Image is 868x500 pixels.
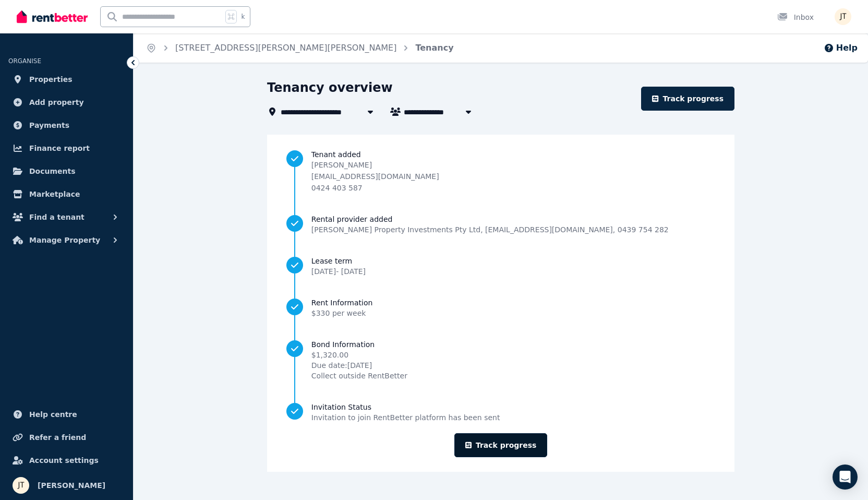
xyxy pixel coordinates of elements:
[286,339,715,381] a: Bond Information$1,320.00Due date:[DATE]Collect outside RentBetter
[311,297,373,308] span: Rent Information
[8,69,125,90] a: Properties
[241,13,245,21] span: k
[17,9,88,25] img: RentBetter
[835,8,851,25] img: Jamie Taylor
[8,92,125,113] a: Add property
[311,371,407,381] span: Collect outside RentBetter
[454,433,548,457] a: Track progress
[267,79,393,96] h1: Tenancy overview
[286,214,715,235] a: Rental provider added[PERSON_NAME] Property Investments Pty Ltd, [EMAIL_ADDRESS][DOMAIN_NAME], 04...
[29,454,99,467] span: Account settings
[415,43,453,53] a: Tenancy
[29,211,85,223] span: Find a tenant
[311,267,366,276] span: [DATE] - [DATE]
[8,450,125,471] a: Account settings
[311,256,366,266] span: Lease term
[311,412,500,423] span: Invitation to join RentBetter platform has been sent
[29,119,69,132] span: Payments
[311,214,669,224] span: Rental provider added
[13,477,29,494] img: Jamie Taylor
[38,479,105,492] span: [PERSON_NAME]
[641,87,734,111] a: Track progress
[311,184,363,192] span: 0424 403 587
[286,402,715,423] a: Invitation StatusInvitation to join RentBetter platform has been sent
[8,427,125,448] a: Refer a friend
[8,230,125,251] button: Manage Property
[286,256,715,277] a: Lease term[DATE]- [DATE]
[175,43,396,53] a: [STREET_ADDRESS][PERSON_NAME][PERSON_NAME]
[29,408,77,421] span: Help centre
[311,339,407,350] span: Bond Information
[29,96,84,109] span: Add property
[8,207,125,228] button: Find a tenant
[824,42,858,54] button: Help
[8,161,125,182] a: Documents
[29,431,86,444] span: Refer a friend
[311,360,407,371] span: Due date: [DATE]
[134,33,466,63] nav: Breadcrumb
[311,171,439,182] p: [EMAIL_ADDRESS][DOMAIN_NAME]
[311,224,669,235] span: [PERSON_NAME] Property Investments Pty Ltd , [EMAIL_ADDRESS][DOMAIN_NAME] , 0439 754 282
[29,165,76,177] span: Documents
[286,149,715,193] a: Tenant added[PERSON_NAME][EMAIL_ADDRESS][DOMAIN_NAME]0424 403 587
[29,188,80,200] span: Marketplace
[311,350,407,360] span: $1,320.00
[311,402,500,412] span: Invitation Status
[286,297,715,318] a: Rent Information$330 per week
[777,12,814,22] div: Inbox
[8,57,41,65] span: ORGANISE
[311,160,439,170] p: [PERSON_NAME]
[8,404,125,425] a: Help centre
[8,184,125,205] a: Marketplace
[29,234,100,246] span: Manage Property
[286,149,715,423] nav: Progress
[833,465,858,490] div: Open Intercom Messenger
[29,142,90,154] span: Finance report
[311,309,366,317] span: $330 per week
[311,149,715,160] span: Tenant added
[8,115,125,136] a: Payments
[8,138,125,159] a: Finance report
[29,73,73,86] span: Properties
